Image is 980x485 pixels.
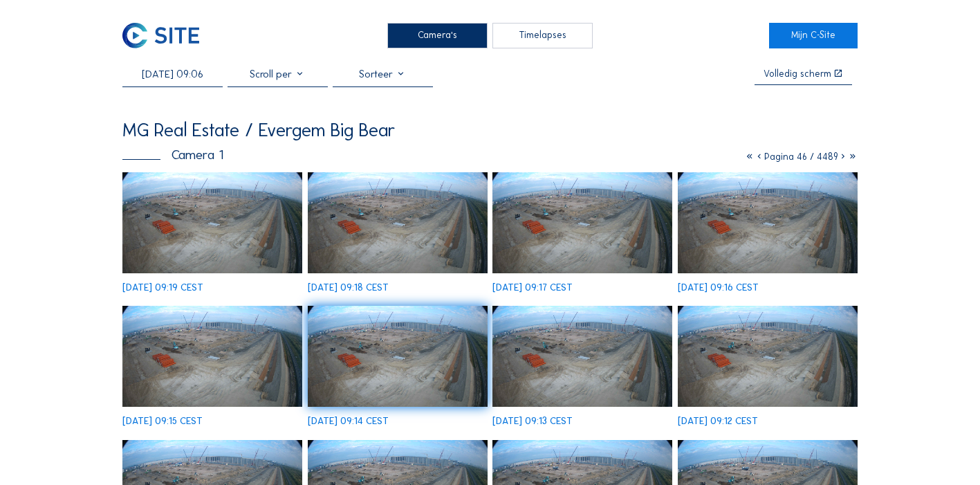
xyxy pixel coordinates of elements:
[764,151,838,163] span: Pagina 46 / 4489
[308,417,389,426] div: [DATE] 09:14 CEST
[308,283,389,293] div: [DATE] 09:18 CEST
[764,69,831,79] div: Volledig scherm
[678,306,858,407] img: image_53478225
[122,306,302,407] img: image_53478249
[492,172,672,273] img: image_53478362
[122,172,302,273] img: image_53478375
[122,68,223,80] input: Zoek op datum 󰅀
[769,23,858,48] a: Mijn C-Site
[678,417,758,426] div: [DATE] 09:12 CEST
[492,306,672,407] img: image_53478230
[122,283,203,293] div: [DATE] 09:19 CEST
[122,417,203,426] div: [DATE] 09:15 CEST
[308,172,488,273] img: image_53478369
[122,120,396,139] div: MG Real Estate / Evergem Big Bear
[122,23,211,48] a: C-SITE Logo
[492,23,593,48] div: Timelapses
[678,172,858,273] img: image_53478334
[122,23,199,48] img: C-SITE Logo
[492,417,573,426] div: [DATE] 09:13 CEST
[308,306,488,407] img: image_53478234
[678,283,759,293] div: [DATE] 09:16 CEST
[387,23,488,48] div: Camera's
[122,148,223,161] div: Camera 1
[492,283,573,293] div: [DATE] 09:17 CEST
